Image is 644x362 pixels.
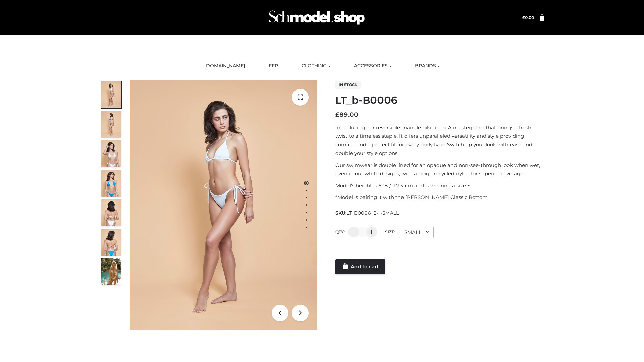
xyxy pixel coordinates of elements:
[101,111,121,138] img: ArielClassicBikiniTop_CloudNine_AzureSky_OW114ECO_2-scaled.jpg
[101,199,121,226] img: ArielClassicBikiniTop_CloudNine_AzureSky_OW114ECO_7-scaled.jpg
[335,81,361,89] span: In stock
[264,59,283,73] a: FFP
[101,229,121,256] img: ArielClassicBikiniTop_CloudNine_AzureSky_OW114ECO_8-scaled.jpg
[335,229,345,234] label: QTY:
[335,181,544,190] p: Model’s height is 5 ‘8 / 173 cm and is wearing a size S.
[199,59,250,73] a: [DOMAIN_NAME]
[335,111,358,118] bdi: 89.00
[335,123,544,158] p: Introducing our reversible triangle bikini top. A masterpiece that brings a fresh twist to a time...
[101,81,121,108] img: ArielClassicBikiniTop_CloudNine_AzureSky_OW114ECO_1-scaled.jpg
[399,227,434,238] div: SMALL
[522,15,534,20] bdi: 0.00
[101,170,121,197] img: ArielClassicBikiniTop_CloudNine_AzureSky_OW114ECO_4-scaled.jpg
[101,258,121,285] img: Arieltop_CloudNine_AzureSky2.jpg
[266,4,367,31] img: Schmodel Admin 964
[385,229,395,234] label: Size:
[297,59,335,73] a: CLOTHING
[101,140,121,167] img: ArielClassicBikiniTop_CloudNine_AzureSky_OW114ECO_3-scaled.jpg
[522,15,534,20] a: £0.00
[335,111,339,118] span: £
[410,59,445,73] a: BRANDS
[130,80,317,330] img: ArielClassicBikiniTop_CloudNine_AzureSky_OW114ECO_1
[335,259,385,274] a: Add to cart
[335,209,399,217] span: SKU:
[335,193,544,202] p: *Model is pairing it with the [PERSON_NAME] Classic Bottom
[522,15,525,20] span: £
[346,210,399,216] span: LT_B0006_2-_-SMALL
[335,161,544,178] p: Our swimwear is double lined for an opaque and non-see-through look when wet, even in our white d...
[349,59,396,73] a: ACCESSORIES
[335,94,544,106] h1: LT_b-B0006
